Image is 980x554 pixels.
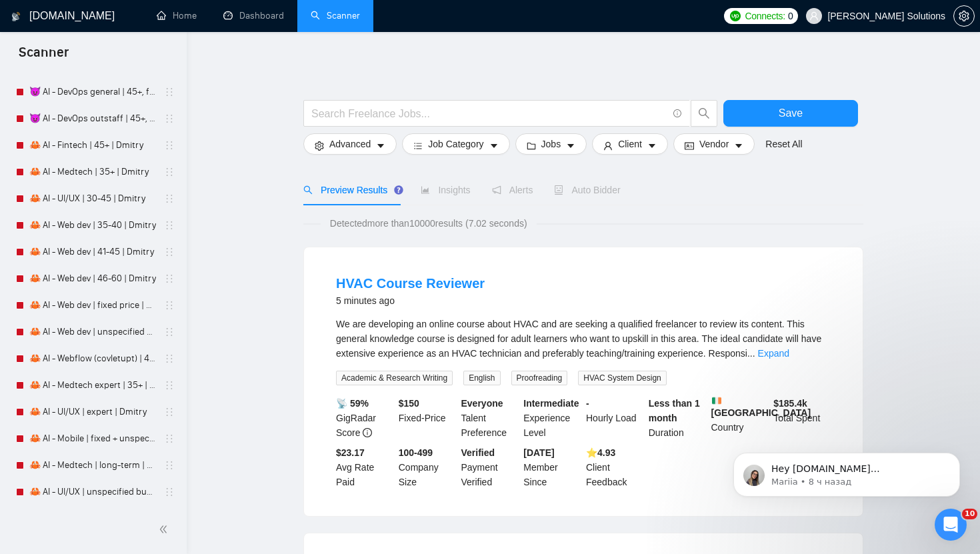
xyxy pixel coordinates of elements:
b: 100-499 [399,447,433,458]
span: Alerts [492,185,533,195]
div: Total Spent [771,396,833,440]
a: setting [953,11,975,21]
span: area-chart [421,185,430,195]
span: info-circle [363,428,372,437]
span: folder [527,141,536,151]
a: 🦀 AI - Web dev | 35-40 | Dmitry [29,212,156,239]
span: We are developing an online course about HVAC and are seeking a qualified freelancer to review it... [336,319,821,359]
span: holder [164,220,175,231]
span: holder [164,460,175,471]
div: Talent Preference [459,396,521,440]
span: double-left [159,523,172,536]
img: logo [11,6,21,27]
b: 📡 59% [336,398,369,409]
b: $23.17 [336,447,365,458]
span: idcard [685,141,694,151]
span: holder [164,113,175,124]
div: Fixed-Price [396,396,459,440]
span: Proofreading [511,371,568,385]
a: dashboardDashboard [223,10,284,21]
a: 🦀 AI - UI/UX | unspecified budget | Dmitry [29,479,156,505]
span: holder [164,407,175,417]
a: Expand [758,348,789,359]
div: Member Since [521,445,583,489]
a: 😈 AI - DevOps general | 45+, fixed, unspec | Artem [29,79,156,105]
a: 🦀 AI - UI/UX | expert | Dmitry [29,399,156,425]
span: setting [315,141,324,151]
a: homeHome [157,10,197,21]
span: Advanced [329,137,371,151]
span: Hey [DOMAIN_NAME][EMAIL_ADDRESS][PERSON_NAME][DOMAIN_NAME], Looks like your Upwork agency Med Inn... [58,39,229,248]
p: Message from Mariia, sent 8 ч назад [58,51,230,63]
div: Country [709,396,771,440]
span: holder [164,193,175,204]
span: Vendor [699,137,729,151]
span: Client [618,137,642,151]
a: searchScanner [311,10,360,21]
span: holder [164,273,175,284]
span: holder [164,487,175,497]
a: 🦀 AI - Web dev | fixed price | Dmitry [29,292,156,319]
b: Verified [461,447,495,458]
span: 0 [788,9,793,23]
span: caret-down [566,141,575,151]
span: caret-down [376,141,385,151]
span: HVAC System Design [578,371,666,385]
a: 😈 AI - DevOps outstaff | 45+, fixed, unspec | Artem [29,105,156,132]
button: folderJobscaret-down [515,133,587,155]
span: holder [164,380,175,391]
span: caret-down [734,141,743,151]
b: Less than 1 month [649,398,700,423]
b: [DATE] [523,447,554,458]
div: 5 minutes ago [336,293,485,309]
a: 🦀 AI - Web dev | unspecified budget | Dmitry [29,319,156,345]
iframe: Intercom live chat [935,509,967,541]
span: Insights [421,185,470,195]
b: - [586,398,589,409]
span: holder [164,433,175,444]
div: Payment Verified [459,445,521,489]
a: HVAC Course Reviewer [336,276,485,291]
a: 🦀 AI - Fintech | 45+ | Dmitry [29,132,156,159]
span: setting [954,11,974,21]
b: [GEOGRAPHIC_DATA] [711,396,811,418]
button: barsJob Categorycaret-down [402,133,509,155]
a: 🦀 AI - Medtech | 35+ | Dmitry [29,159,156,185]
span: Detected more than 10000 results (7.02 seconds) [321,216,537,231]
a: 🦀 AI - Medtech expert | 35+ | Dmitry [29,372,156,399]
span: 10 [962,509,977,519]
img: upwork-logo.png [730,11,741,21]
span: search [303,185,313,195]
span: info-circle [673,109,682,118]
span: holder [164,327,175,337]
div: Hourly Load [583,396,646,440]
span: user [603,141,613,151]
div: Duration [646,396,709,440]
div: Company Size [396,445,459,489]
span: Save [779,105,803,121]
iframe: Intercom notifications сообщение [713,425,980,518]
a: 🦀 AI - Webflow (covletupt) | 45+ | Dmitry [29,345,156,372]
b: $ 185.4k [773,398,807,409]
a: 🦀 AI - Medtech | long-term | Dmitry [29,452,156,479]
a: 🦀 AI - Mobile | fixed + unspecified | Dmitry [29,425,156,452]
a: 🦀 AI - UI/UX | 30-45 | Dmitry [29,185,156,212]
div: We are developing an online course about HVAC and are seeking a qualified freelancer to review it... [336,317,831,361]
b: Everyone [461,398,503,409]
span: caret-down [647,141,657,151]
div: Client Feedback [583,445,646,489]
button: settingAdvancedcaret-down [303,133,397,155]
button: idcardVendorcaret-down [673,133,755,155]
span: Scanner [8,43,79,71]
div: Experience Level [521,396,583,440]
span: Job Category [428,137,483,151]
input: Search Freelance Jobs... [311,105,667,122]
span: Auto Bidder [554,185,620,195]
span: ... [747,348,755,359]
span: Connects: [745,9,785,23]
span: holder [164,300,175,311]
span: holder [164,353,175,364]
button: userClientcaret-down [592,133,668,155]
